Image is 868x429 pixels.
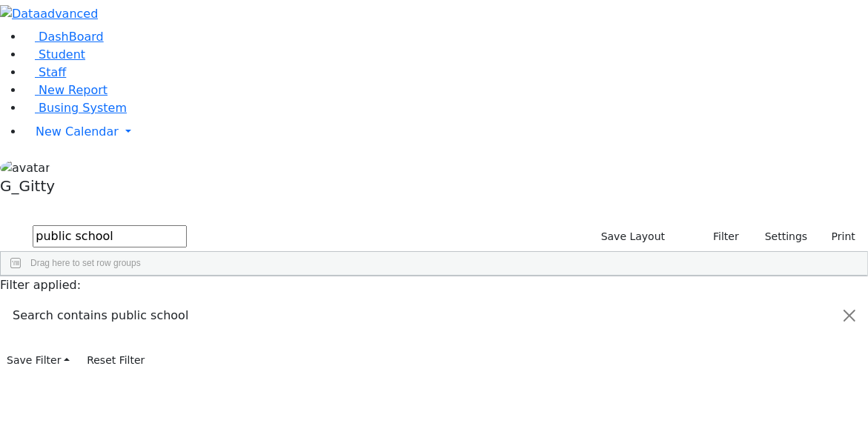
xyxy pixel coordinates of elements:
[24,117,868,147] a: New Calendar
[39,101,127,115] span: Busing System
[24,83,107,97] a: New Report
[814,225,862,248] button: Print
[33,225,187,247] input: Search
[39,83,107,97] span: New Report
[39,30,104,44] span: DashBoard
[832,295,867,336] button: Close
[24,101,127,115] a: Busing System
[36,124,119,139] span: New Calendar
[24,65,66,79] a: Staff
[39,47,85,61] span: Student
[594,225,672,248] button: Save Layout
[694,225,746,248] button: Filter
[746,225,814,248] button: Settings
[24,30,104,44] a: DashBoard
[24,47,85,61] a: Student
[39,65,66,79] span: Staff
[30,258,141,268] span: Drag here to set row groups
[80,349,151,372] button: Reset Filter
